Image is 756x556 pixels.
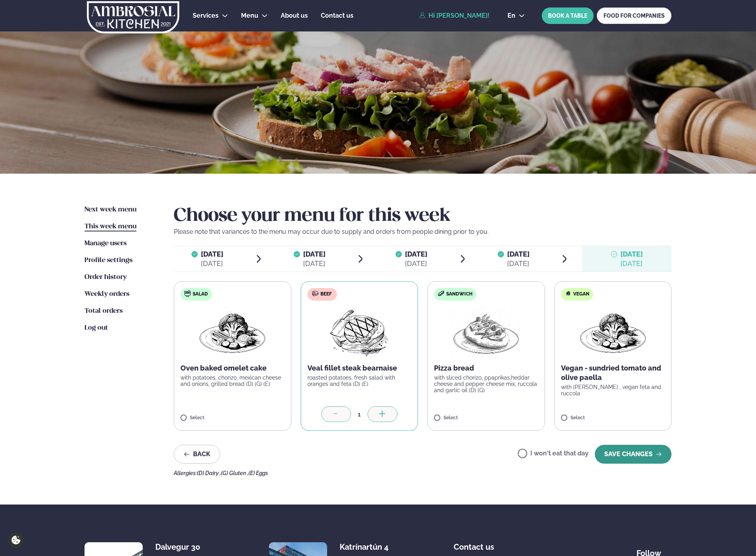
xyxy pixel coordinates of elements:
button: SAVE CHANGES [595,445,671,464]
p: Please note that variances to the menu may occur due to supply and orders from people dining prio... [174,227,671,237]
img: Vegan.png [578,307,647,357]
div: [DATE] [507,259,530,268]
a: FOOD FOR COMPANIES [597,7,671,24]
span: [DATE] [405,250,427,258]
a: Manage users [85,239,127,248]
img: sandwich-new-16px.svg [438,291,444,296]
span: [DATE] [507,250,530,258]
span: Services [193,12,219,19]
h2: Choose your menu for this week [174,205,671,227]
span: (G) Gluten , [221,470,248,476]
a: Services [193,11,219,20]
img: logo [86,1,180,33]
a: Total orders [85,306,123,316]
div: [DATE] [303,259,326,268]
div: Allergies: [174,470,671,476]
span: Vegan [573,291,589,297]
span: Salad [193,291,208,297]
span: (E) Eggs [248,470,268,476]
div: Dalvegur 30 [155,542,218,552]
span: Total orders [85,308,123,314]
div: 1 [351,410,368,419]
p: with [PERSON_NAME] , vegan feta and ruccola [561,384,665,396]
a: Hi [PERSON_NAME]! [419,12,489,19]
span: Contact us [321,12,353,19]
a: Menu [241,11,258,20]
span: This week menu [85,223,136,230]
span: Profile settings [85,257,132,264]
img: Vegan.svg [565,290,571,297]
div: [DATE] [620,259,643,268]
p: Vegan - sundried tomato and olive paella [561,363,665,382]
button: Back [174,445,220,464]
span: en [508,13,515,19]
span: [DATE] [201,250,223,259]
button: en [501,13,531,19]
span: Manage users [85,240,127,247]
img: Vegan.png [198,307,267,357]
p: with sliced chorizo, ppaprikas,heddar cheese and pepper cheese mix, ruccola and garlic oil (D) (G) [434,374,538,393]
a: This week menu [85,222,136,231]
img: salad.svg [184,290,191,297]
a: Order history [85,273,127,282]
a: Contact us [321,11,353,20]
span: Contact us [454,536,494,552]
a: About us [281,11,308,20]
a: Next week menu [85,205,136,215]
span: [DATE] [303,250,326,258]
div: [DATE] [201,259,223,268]
span: Order history [85,274,127,281]
div: [DATE] [405,259,427,268]
span: Next week menu [85,206,136,213]
button: BOOK A TABLE [542,7,594,24]
span: Log out [85,325,108,331]
img: Beef-Meat.png [324,307,394,357]
span: Sandwich [446,291,473,297]
p: Veal fillet steak bearnaise [307,363,412,373]
span: Menu [241,12,258,19]
span: (D) Dairy , [197,470,221,476]
a: Cookie settings [8,532,24,548]
a: Profile settings [85,256,132,265]
span: [DATE] [620,250,643,258]
div: Katrínartún 4 [340,542,402,552]
img: Pizza-Bread.png [451,307,521,357]
p: Pizza bread [434,363,538,373]
span: Weekly orders [85,291,129,297]
p: with potatoes, chorizo, mexican cheese and onions, grilled bread (D) (G) (E) [180,374,285,387]
img: beef.svg [312,290,318,297]
span: Beef [320,291,332,297]
p: Oven baked omelet cake [180,363,285,373]
p: roasted potatoes, fresh salad with oranges and feta (D) (E) [307,374,412,387]
span: About us [281,12,308,19]
a: Log out [85,323,108,333]
a: Weekly orders [85,290,129,299]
